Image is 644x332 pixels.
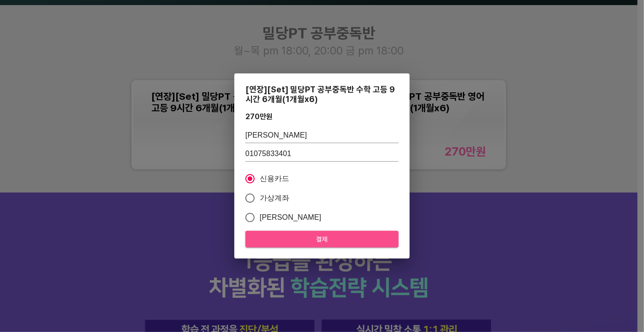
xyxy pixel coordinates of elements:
[260,212,322,223] span: [PERSON_NAME]
[245,231,399,248] button: 결제
[245,85,399,104] div: [연장][Set] 밀당PT 공부중독반 수학 고등 9시간 6개월(1개월x6)
[260,193,290,204] span: 가상계좌
[245,128,399,143] input: 학생 이름
[253,234,391,245] span: 결제
[260,173,290,184] span: 신용카드
[245,112,273,121] div: 270만 원
[245,147,399,162] input: 학생 연락처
